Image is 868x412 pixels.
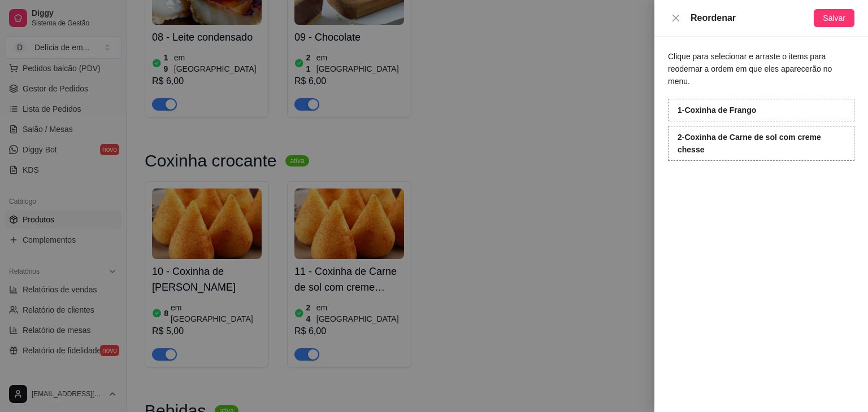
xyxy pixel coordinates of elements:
[668,13,684,24] button: Close
[678,133,821,154] strong: 2 - Coxinha de Carne de sol com creme chesse
[691,11,814,25] div: Reordenar
[671,14,680,23] span: close
[678,106,756,115] strong: 1 - Coxinha de Frango
[814,9,854,27] button: Salvar
[823,12,845,24] span: Salvar
[668,52,832,86] span: Clique para selecionar e arraste o items para reodernar a ordem em que eles aparecerão no menu.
